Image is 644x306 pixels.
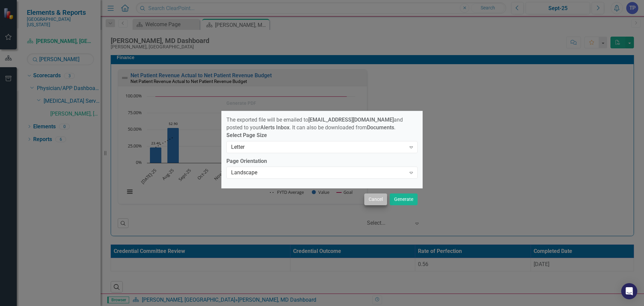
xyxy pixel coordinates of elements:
[226,158,418,165] label: Page Orientation
[226,101,256,106] div: Generate PDF
[260,124,289,131] strong: Alerts Inbox
[390,193,418,205] button: Generate
[364,193,387,205] button: Cancel
[621,283,637,299] div: Open Intercom Messenger
[367,124,394,131] strong: Documents
[308,117,394,123] strong: [EMAIL_ADDRESS][DOMAIN_NAME]
[231,143,406,151] div: Letter
[226,132,418,139] label: Select Page Size
[231,169,406,177] div: Landscape
[226,117,403,131] span: The exported file will be emailed to and posted to your . It can also be downloaded from .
